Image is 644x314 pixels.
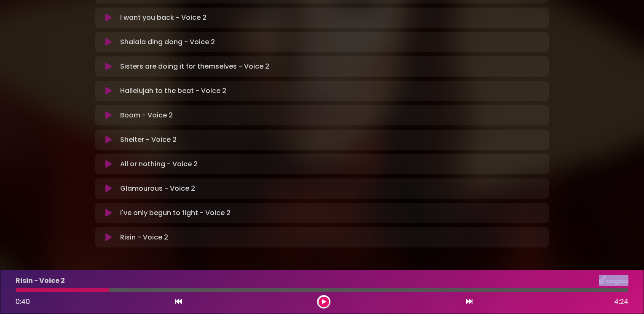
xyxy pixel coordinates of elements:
[120,159,198,169] p: All or nothing - Voice 2
[120,135,177,145] p: Shelter - Voice 2
[120,110,173,120] p: Boom - Voice 2
[120,86,226,96] p: Hallelujah to the beat - Voice 2
[599,275,628,286] img: songbox-logo-white.png
[120,184,195,194] p: Glamourous - Voice 2
[120,37,215,47] p: Shalala ding dong - Voice 2
[120,61,269,72] p: Sisters are doing it for themselves - Voice 2
[120,13,207,23] p: I want you back - Voice 2
[120,232,168,242] p: Risin - Voice 2
[16,276,65,286] p: Risin - Voice 2
[120,208,231,218] p: I've only begun to fight - Voice 2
